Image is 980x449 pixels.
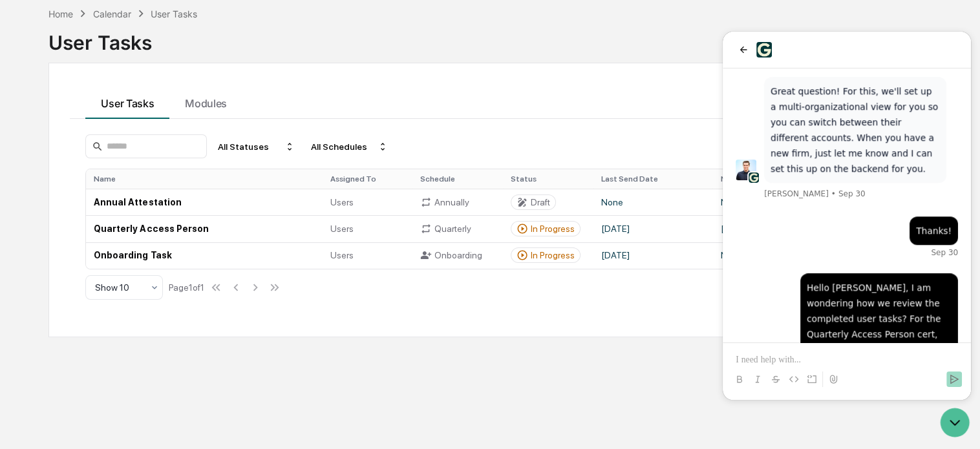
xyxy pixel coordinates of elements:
div: All Schedules [305,136,393,157]
span: Users [330,250,354,260]
div: In Progress [531,250,575,260]
div: Home [48,8,73,19]
td: [DATE] [593,215,713,242]
th: Last Send Date [593,169,713,189]
th: Next Scheduled Send Date [712,169,846,189]
span: Users [330,197,354,207]
td: None [712,242,846,269]
div: Annually [420,196,495,208]
div: User Tasks [151,8,197,19]
iframe: Customer support window [723,32,971,400]
div: Calendar [93,8,131,19]
td: Onboarding Task [86,242,322,269]
td: Quarterly Access Person [86,215,322,242]
div: User Tasks [48,21,930,54]
span: Users [330,224,354,234]
td: Annual Attestation [86,189,322,215]
div: In Progress [531,224,575,234]
td: None [593,189,713,215]
div: All Statuses [212,136,300,157]
td: [DATE] [593,242,713,269]
div: Page 1 of 1 [168,282,204,293]
th: Status [503,169,593,189]
button: Modules [169,84,242,119]
iframe: Open customer support [939,406,974,441]
td: None [712,189,846,215]
div: Onboarding [420,249,495,261]
button: User Tasks [85,84,169,119]
th: Schedule [412,169,503,189]
th: Assigned To [323,169,413,189]
div: Draft [531,197,550,207]
td: [DATE] [712,215,846,242]
div: Quarterly [420,223,495,235]
th: Name [86,169,322,189]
